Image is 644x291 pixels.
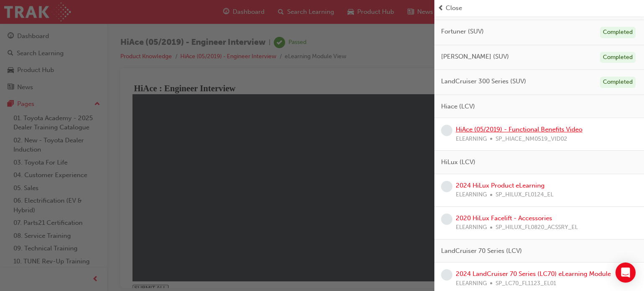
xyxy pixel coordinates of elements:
span: LandCruiser 70 Series (LCV) [441,246,522,256]
span: SP_LC70_FL1123_EL01 [496,279,556,288]
span: SP_HILUX_FL0820_ACSSRY_EL [496,223,578,232]
span: ELEARNING [456,190,487,200]
a: 2024 HiLux Product eLearning [456,182,545,189]
span: Hiace (LCV) [441,102,475,111]
span: learningRecordVerb_NONE-icon [441,181,452,192]
span: ELEARNING [456,279,487,288]
span: LandCruiser 300 Series (SUV) [441,77,526,86]
div: Completed [600,52,636,63]
div: Completed [600,27,636,38]
div: Completed [600,77,636,88]
span: learningRecordVerb_NONE-icon [441,214,452,225]
button: prev-iconClose [438,3,641,13]
span: [PERSON_NAME] (SUV) [441,52,509,62]
span: Fortuner (SUV) [441,27,484,36]
span: ELEARNING [456,134,487,144]
span: SP_HILUX_FL0124_EL [496,190,553,200]
span: SP_HIACE_NM0519_VID02 [496,134,567,144]
div: Open Intercom Messenger [615,263,636,283]
span: learningRecordVerb_NONE-icon [441,269,452,281]
a: HiAce (05/2019) - Functional Benefits Video [456,126,582,133]
span: ELEARNING [456,223,487,232]
a: 2024 LandCruiser 70 Series (LC70) eLearning Module [456,270,611,278]
span: Close [446,3,462,13]
span: learningRecordVerb_NONE-icon [441,125,452,136]
span: prev-icon [438,3,444,13]
a: 2020 HiLux Facelift - Accessories [456,214,552,222]
span: HiLux (LCV) [441,157,475,167]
